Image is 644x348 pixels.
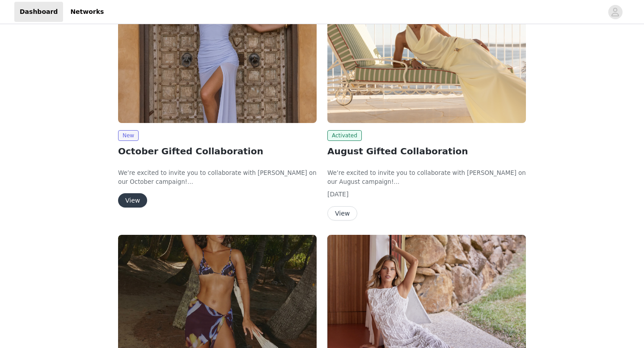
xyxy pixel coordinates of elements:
[327,130,362,141] span: Activated
[118,130,139,141] span: New
[14,2,63,22] a: Dashboard
[118,197,147,204] a: View
[118,170,317,185] span: We’re excited to invite you to collaborate with [PERSON_NAME] on our October campaign!
[118,193,147,208] button: View
[327,191,348,198] span: [DATE]
[327,206,357,221] button: View
[65,2,109,22] a: Networks
[327,144,526,158] h2: August Gifted Collaboration
[327,170,526,185] span: We’re excited to invite you to collaborate with [PERSON_NAME] on our August campaign!
[327,210,357,217] a: View
[118,144,317,158] h2: October Gifted Collaboration
[611,5,619,19] div: avatar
